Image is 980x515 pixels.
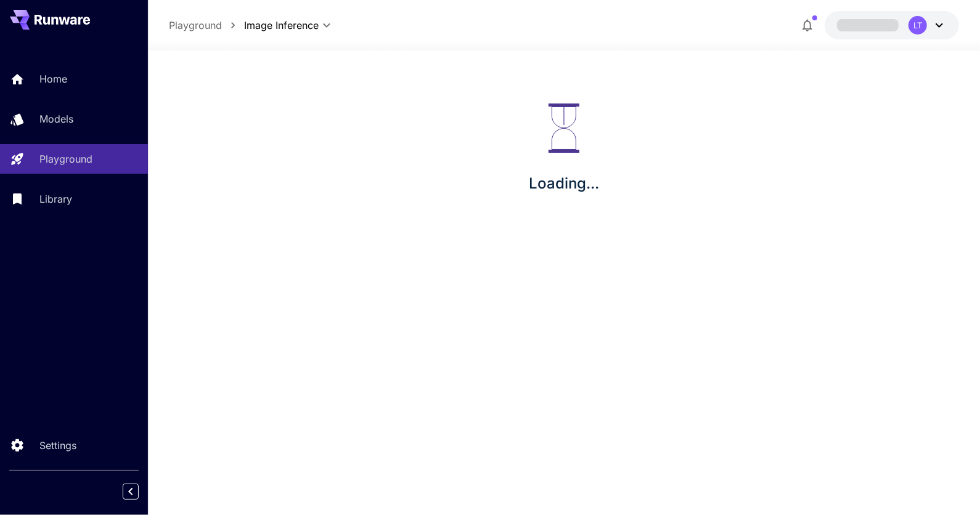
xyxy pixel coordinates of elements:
[39,112,73,126] p: Models
[529,172,599,195] p: Loading...
[909,16,927,34] div: LT
[825,11,959,39] button: LT
[39,152,92,166] p: Playground
[39,438,76,453] p: Settings
[169,18,222,33] a: Playground
[39,192,72,206] p: Library
[123,484,139,500] button: Collapse sidebar
[169,18,244,33] nav: breadcrumb
[132,481,148,503] div: Collapse sidebar
[39,71,67,86] p: Home
[244,18,319,33] span: Image Inference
